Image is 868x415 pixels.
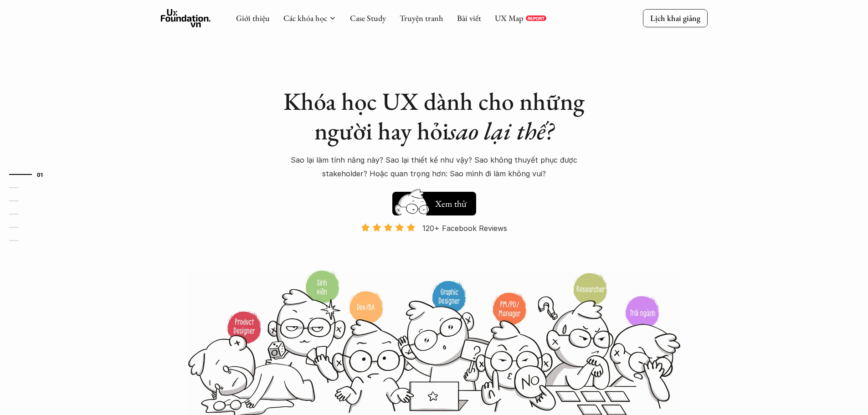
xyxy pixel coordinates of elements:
a: 120+ Facebook Reviews [353,223,515,269]
a: REPORT [526,15,546,21]
p: Lịch khai giảng [650,13,700,23]
a: Truyện tranh [400,13,443,23]
a: UX Map [495,13,524,23]
a: Các khóa học [283,13,327,23]
p: REPORT [528,15,544,21]
a: Lịch khai giảng [643,9,708,27]
p: 120+ Facebook Reviews [422,221,507,235]
a: Bài viết [457,13,481,23]
p: Sao lại làm tính năng này? Sao lại thiết kế như vậy? Sao không thuyết phục được stakeholder? Hoặc... [275,153,594,181]
a: 01 [9,169,52,180]
a: Giới thiệu [236,13,270,23]
h1: Khóa học UX dành cho những người hay hỏi [275,87,594,146]
h5: Xem thử [435,197,467,210]
a: Xem thử [392,187,476,215]
a: Case Study [350,13,386,23]
em: sao lại thế? [449,115,554,147]
strong: 01 [37,171,43,178]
